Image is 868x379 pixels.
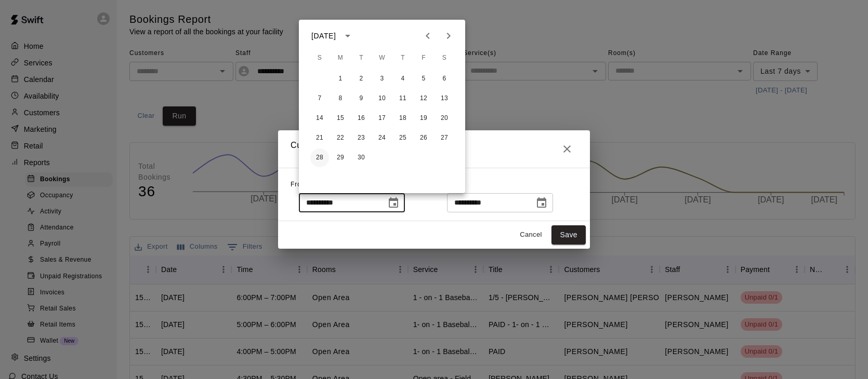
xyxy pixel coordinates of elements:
button: Save [551,225,586,245]
button: 22 [331,129,350,147]
button: 30 [352,148,371,167]
span: Wednesday [373,48,391,69]
button: Previous month [417,25,438,46]
button: 11 [393,89,412,108]
span: Sunday [310,48,329,69]
button: Choose date, selected date is Oct 12, 2025 [383,193,404,213]
button: 23 [352,129,371,147]
button: 12 [414,89,433,108]
button: 5 [414,70,433,88]
button: 25 [393,129,412,147]
button: 17 [373,109,391,128]
span: From Date [291,181,325,188]
button: calendar view is open, switch to year view [339,27,357,45]
button: 19 [414,109,433,128]
button: 15 [331,109,350,128]
button: 21 [310,129,329,147]
button: 8 [331,89,350,108]
button: 27 [435,129,454,147]
h2: Custom Event Date [278,130,590,168]
button: 7 [310,89,329,108]
button: 4 [393,70,412,88]
span: Thursday [393,48,412,69]
button: 10 [373,89,391,108]
div: [DATE] [311,31,336,42]
button: 20 [435,109,454,128]
span: Tuesday [352,48,371,69]
button: 16 [352,109,371,128]
span: Saturday [435,48,454,69]
button: 18 [393,109,412,128]
button: Close [557,139,577,159]
button: 26 [414,129,433,147]
button: 9 [352,89,371,108]
span: Friday [414,48,433,69]
button: 28 [310,148,329,167]
button: 24 [373,129,391,147]
button: 6 [435,70,454,88]
button: 14 [310,109,329,128]
button: Next month [438,25,459,46]
button: 29 [331,148,350,167]
button: Cancel [514,227,547,243]
button: 2 [352,70,371,88]
span: Monday [331,48,350,69]
button: 1 [331,70,350,88]
button: 13 [435,89,454,108]
button: Choose date, selected date is Oct 13, 2025 [531,193,552,213]
button: 3 [373,70,391,88]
